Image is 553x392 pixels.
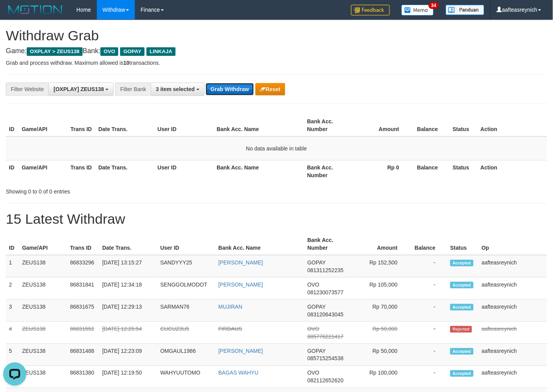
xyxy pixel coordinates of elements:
strong: 10 [123,60,129,66]
td: Rp 152,500 [352,255,409,278]
span: LINKAJA [146,47,176,56]
span: OXPLAY > ZEUS138 [27,47,83,56]
a: FIRDAUS [219,326,242,332]
td: - [409,278,447,300]
span: Accepted [450,370,474,377]
th: ID [6,160,19,182]
td: SARMAN76 [157,300,215,322]
td: [DATE] 12:19:50 [99,366,157,388]
span: Copy 081311252235 to clipboard [307,267,343,273]
th: Bank Acc. Number [304,233,352,255]
img: MOTION_logo.png [6,4,65,16]
td: - [409,300,447,322]
button: Open LiveChat chat widget [3,3,26,26]
th: Action [477,160,547,182]
td: 86831841 [67,278,99,300]
th: Balance [409,233,447,255]
td: SANDYYY25 [157,255,215,278]
td: aafteasreynich [479,300,547,322]
th: User ID [155,160,214,182]
span: Accepted [450,348,474,355]
span: [OXPLAY] ZEUS138 [53,86,104,92]
td: 86833296 [67,255,99,278]
td: CUCUZ3U5 [157,322,215,344]
td: ZEUS138 [19,366,67,388]
td: aafteasreynich [479,344,547,366]
div: Filter Bank [115,83,151,96]
td: - [409,322,447,344]
span: OVO [100,47,118,56]
span: GOPAY [307,348,326,354]
td: Rp 50,000 [352,322,409,344]
span: Accepted [450,282,474,288]
p: Grab and process withdraw. Maximum allowed is transactions. [6,59,547,67]
td: 2 [6,278,19,300]
th: ID [6,233,19,255]
span: 3 item selected [156,86,195,92]
th: Trans ID [67,114,95,136]
span: GOPAY [307,304,326,310]
button: Grab Withdraw [206,83,253,95]
td: aafteasreynich [479,278,547,300]
td: ZEUS138 [19,322,67,344]
th: Bank Acc. Number [304,114,353,136]
td: 86831675 [67,300,99,322]
td: No data available in table [6,136,547,161]
span: Copy 082112652620 to clipboard [307,378,343,384]
th: Balance [411,160,450,182]
th: Amount [353,114,411,136]
th: Game/API [19,233,67,255]
td: Rp 70,000 [352,300,409,322]
td: Rp 50,000 [352,344,409,366]
img: Button%20Memo.svg [401,5,434,16]
span: Copy 083120643045 to clipboard [307,311,343,318]
span: Copy 085715254538 to clipboard [307,356,343,362]
h1: Withdraw Grab [6,28,547,43]
span: GOPAY [120,47,145,56]
a: [PERSON_NAME] [219,259,263,266]
span: OVO [307,281,319,288]
a: BAGAS WAHYU [219,370,259,376]
span: Accepted [450,304,474,311]
td: [DATE] 13:15:27 [99,255,157,278]
td: - [409,366,447,388]
td: 86831552 [67,322,99,344]
span: OVO [307,326,319,332]
td: - [409,255,447,278]
th: Status [450,114,477,136]
td: [DATE] 12:23:09 [99,344,157,366]
div: Showing 0 to 0 of 0 entries [6,185,225,195]
th: User ID [155,114,214,136]
th: Date Trans. [95,160,155,182]
th: User ID [157,233,215,255]
td: OMGAUL1986 [157,344,215,366]
th: ID [6,114,19,136]
td: Rp 100,000 [352,366,409,388]
th: Game/API [19,160,67,182]
span: GOPAY [307,259,326,266]
button: Reset [255,83,285,95]
td: 3 [6,300,19,322]
img: panduan.png [446,5,484,15]
a: [PERSON_NAME] [219,281,263,288]
td: aafteasreynich [479,366,547,388]
a: [PERSON_NAME] [219,348,263,354]
a: MUJIRAN [219,304,243,310]
th: Bank Acc. Number [304,160,353,182]
th: Rp 0 [353,160,411,182]
th: Game/API [19,114,67,136]
div: Filter Website [6,83,48,96]
td: ZEUS138 [19,255,67,278]
span: OVO [307,370,319,376]
td: [DATE] 12:34:18 [99,278,157,300]
th: Amount [352,233,409,255]
span: 34 [429,2,439,9]
th: Status [447,233,479,255]
th: Op [479,233,547,255]
span: Copy 085778221417 to clipboard [307,333,343,340]
td: aafteasreynich [479,255,547,278]
td: 4 [6,322,19,344]
td: ZEUS138 [19,300,67,322]
th: Bank Acc. Name [214,114,304,136]
td: 86831488 [67,344,99,366]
